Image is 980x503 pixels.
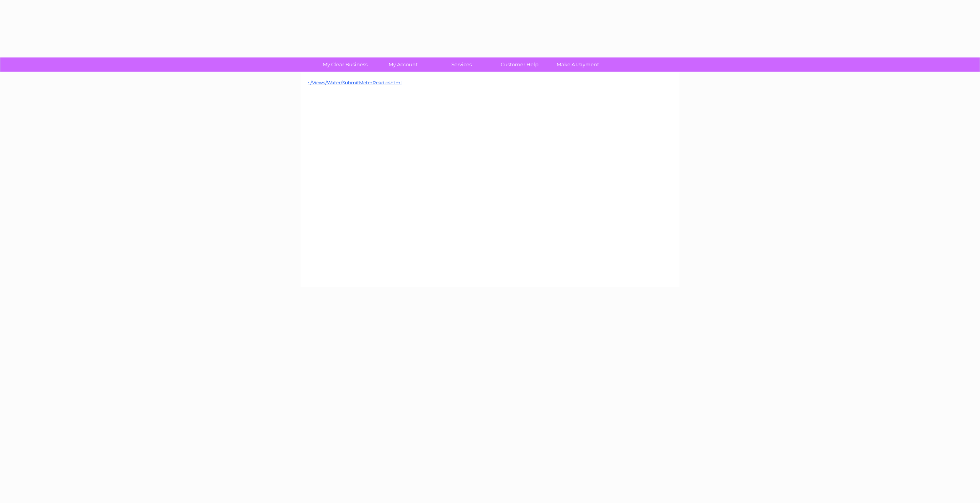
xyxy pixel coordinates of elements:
a: Customer Help [488,57,551,72]
a: Services [430,57,493,72]
a: My Account [372,57,435,72]
a: ~/Views/Water/SubmitMeterRead.cshtml [308,80,402,85]
a: My Clear Business [314,57,377,72]
a: Make A Payment [546,57,609,72]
